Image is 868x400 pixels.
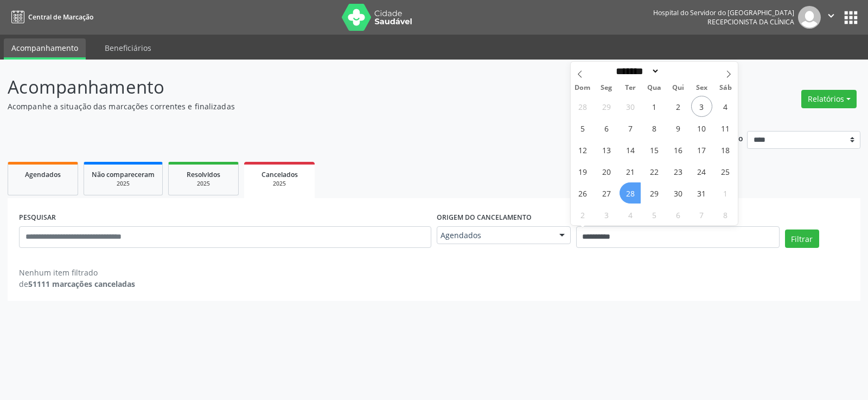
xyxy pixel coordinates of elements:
span: Outubro 9, 2025 [667,117,688,139]
div: 2025 [92,180,155,188]
span: Outubro 30, 2025 [667,182,688,204]
span: Outubro 17, 2025 [691,139,712,160]
span: Recepcionista da clínica [707,17,794,27]
button: Relatórios [801,90,857,108]
button: apps [841,8,860,27]
label: Origem do cancelamento [437,209,532,226]
span: Setembro 28, 2025 [572,96,593,117]
a: Acompanhamento [4,38,86,60]
span: Não compareceram [92,170,155,179]
span: Outubro 6, 2025 [596,117,617,139]
span: Outubro 18, 2025 [715,139,736,160]
span: Qui [666,84,690,91]
span: Outubro 29, 2025 [643,182,665,204]
span: Novembro 7, 2025 [691,204,712,225]
span: Novembro 4, 2025 [620,204,641,225]
span: Outubro 31, 2025 [691,182,712,204]
span: Dom [571,84,595,91]
span: Sáb [714,84,738,91]
p: Acompanhamento [8,74,604,101]
span: Outubro 2, 2025 [667,96,688,117]
span: Novembro 1, 2025 [715,182,736,204]
span: Outubro 8, 2025 [643,117,665,139]
span: Setembro 29, 2025 [596,96,617,117]
span: Outubro 27, 2025 [596,182,617,204]
div: 2025 [252,180,307,188]
span: Outubro 5, 2025 [572,117,593,139]
span: Outubro 12, 2025 [572,139,593,160]
span: Novembro 2, 2025 [572,204,593,225]
span: Novembro 6, 2025 [667,204,688,225]
i:  [825,10,837,22]
span: Outubro 24, 2025 [691,161,712,182]
span: Agendados [25,170,61,179]
div: Hospital do Servidor do [GEOGRAPHIC_DATA] [653,8,794,17]
span: Outubro 1, 2025 [643,96,665,117]
span: Agendados [441,230,548,241]
span: Outubro 28, 2025 [620,182,641,204]
span: Outubro 4, 2025 [715,96,736,117]
span: Outubro 16, 2025 [667,139,688,160]
span: Outubro 20, 2025 [596,161,617,182]
div: de [19,278,135,290]
span: Outubro 15, 2025 [643,139,665,160]
span: Outubro 14, 2025 [620,139,641,160]
span: Resolvidos [187,170,220,179]
span: Outubro 10, 2025 [691,117,712,139]
span: Outubro 21, 2025 [620,161,641,182]
span: Central de Marcação [28,12,93,22]
span: Outubro 19, 2025 [572,161,593,182]
span: Seg [595,84,618,91]
span: Novembro 8, 2025 [715,204,736,225]
span: Outubro 22, 2025 [643,161,665,182]
span: Ter [618,84,642,91]
span: Novembro 3, 2025 [596,204,617,225]
span: Outubro 13, 2025 [596,139,617,160]
span: Outubro 3, 2025 [691,96,712,117]
span: Novembro 5, 2025 [643,204,665,225]
span: Cancelados [261,170,298,179]
div: 2025 [176,180,231,188]
span: Sex [690,84,714,91]
select: Month [612,65,660,77]
button: Filtrar [785,229,819,248]
span: Outubro 25, 2025 [715,161,736,182]
p: Acompanhe a situação das marcações correntes e finalizadas [8,101,604,112]
img: img [798,6,821,29]
span: Outubro 11, 2025 [715,117,736,139]
div: Nenhum item filtrado [19,267,135,278]
a: Central de Marcação [8,8,93,26]
span: Setembro 30, 2025 [620,96,641,117]
span: Qua [642,84,666,91]
label: PESQUISAR [19,209,56,226]
a: Beneficiários [97,38,159,57]
span: Outubro 26, 2025 [572,182,593,204]
span: Outubro 23, 2025 [667,161,688,182]
strong: 51111 marcações canceladas [28,279,135,289]
button:  [821,6,841,29]
span: Outubro 7, 2025 [620,117,641,139]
